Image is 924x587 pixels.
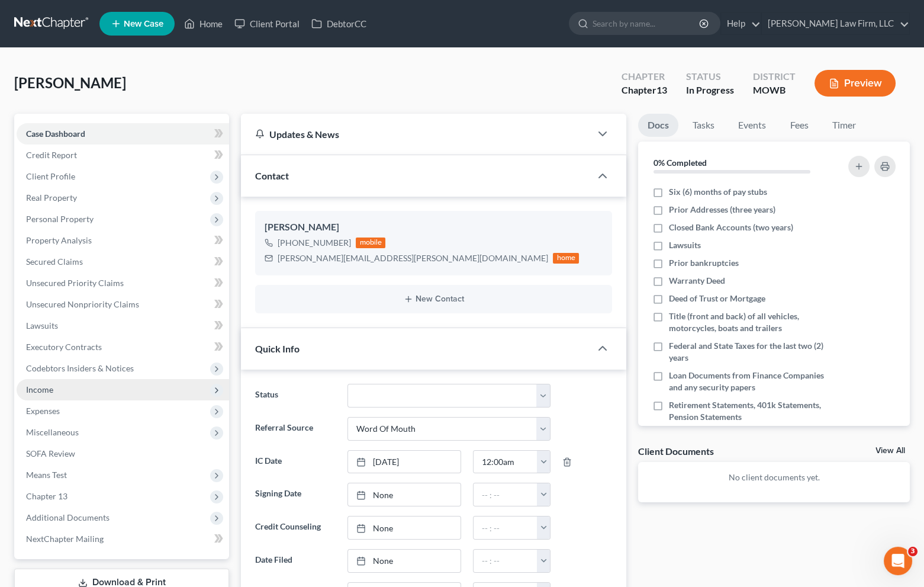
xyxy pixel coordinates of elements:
strong: 0% Completed [653,158,707,168]
input: -- : -- [474,517,537,539]
div: Client Documents [638,445,714,457]
span: Income [26,384,53,394]
span: Retirement Statements, 401k Statements, Pension Statements [669,399,832,423]
div: MOWB [753,84,796,97]
div: [PHONE_NUMBER] [278,237,351,249]
span: Unsecured Nonpriority Claims [26,299,139,309]
span: Title (front and back) of all vehicles, motorcycles, boats and trailers [669,310,832,334]
a: [DATE] [348,451,461,473]
a: Lawsuits [17,315,229,336]
a: Property Analysis [17,230,229,251]
span: Property Analysis [26,235,92,245]
a: View All [875,447,905,455]
div: [PERSON_NAME] [265,220,603,235]
a: Fees [780,114,818,137]
label: Date Filed [249,549,342,573]
div: home [553,253,579,264]
span: Unsecured Priority Claims [26,278,124,288]
span: SOFA Review [26,448,75,458]
span: Quick Info [255,343,300,354]
span: Lawsuits [669,239,701,251]
div: [PERSON_NAME][EMAIL_ADDRESS][PERSON_NAME][DOMAIN_NAME] [278,252,548,264]
a: [PERSON_NAME] Law Firm, LLC [762,13,909,34]
span: Deed of Trust or Mortgage [669,293,765,304]
span: [PERSON_NAME] [14,74,126,91]
div: District [753,70,796,84]
div: In Progress [686,84,734,97]
a: Help [721,13,761,34]
span: Miscellaneous [26,427,79,437]
span: Federal and State Taxes for the last two (2) years [669,340,832,364]
span: Warranty Deed [669,275,725,287]
a: SOFA Review [17,443,229,464]
label: Credit Counseling [249,516,342,540]
div: Chapter [622,70,667,84]
a: Events [729,114,775,137]
span: Codebtors Insiders & Notices [26,363,134,373]
span: Client Profile [26,171,75,181]
input: -- : -- [474,483,537,506]
span: New Case [124,20,163,28]
span: Personal Property [26,214,94,224]
a: Tasks [683,114,724,137]
label: Signing Date [249,483,342,506]
div: mobile [356,238,385,248]
a: Executory Contracts [17,336,229,358]
span: Closed Bank Accounts (two years) [669,222,793,233]
a: Credit Report [17,145,229,166]
a: NextChapter Mailing [17,528,229,550]
a: Unsecured Nonpriority Claims [17,294,229,315]
button: New Contact [265,294,603,304]
span: 3 [908,547,917,556]
span: Lawsuits [26,320,58,331]
span: Contact [255,170,289,181]
a: Home [178,13,228,34]
a: Secured Claims [17,251,229,272]
span: Real Property [26,193,77,203]
iframe: Intercom live chat [884,547,912,575]
span: Chapter 13 [26,491,67,501]
span: Secured Claims [26,256,83,267]
span: Case Dashboard [26,129,85,139]
span: 13 [656,84,667,95]
label: Referral Source [249,417,342,441]
a: Docs [638,114,678,137]
span: Expenses [26,406,60,416]
span: Credit Report [26,150,77,160]
label: Status [249,384,342,408]
div: Chapter [622,84,667,97]
span: Six (6) months of pay stubs [669,186,767,198]
a: None [348,517,461,539]
span: Means Test [26,470,67,480]
input: Search by name... [593,12,701,34]
span: Prior bankruptcies [669,257,739,269]
a: DebtorCC [305,13,372,34]
button: Preview [814,70,896,97]
a: None [348,550,461,572]
span: Prior Addresses (three years) [669,204,775,216]
input: -- : -- [474,451,537,473]
a: None [348,483,461,506]
div: Status [686,70,734,84]
label: IC Date [249,450,342,474]
a: Unsecured Priority Claims [17,272,229,294]
span: Executory Contracts [26,342,102,352]
div: Updates & News [255,128,577,140]
a: Client Portal [228,13,305,34]
input: -- : -- [474,550,537,572]
p: No client documents yet. [648,471,900,483]
span: Additional Documents [26,512,110,522]
span: NextChapter Mailing [26,534,104,544]
a: Timer [823,114,865,137]
span: Loan Documents from Finance Companies and any security papers [669,370,832,393]
a: Case Dashboard [17,123,229,145]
